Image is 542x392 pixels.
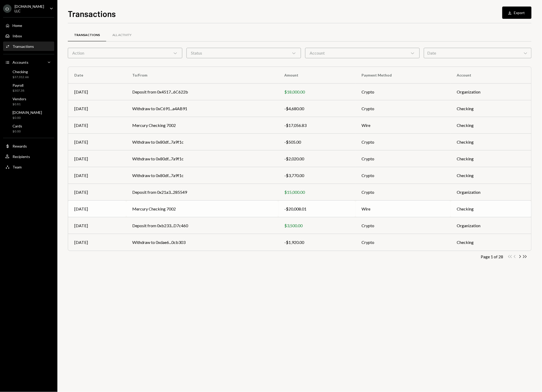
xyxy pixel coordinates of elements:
[112,33,131,37] div: All Activity
[15,4,45,13] div: [DOMAIN_NAME] LLC
[356,150,451,167] td: Crypto
[451,201,531,217] td: Checking
[356,134,451,150] td: Crypto
[356,201,451,217] td: Wire
[126,100,278,117] td: Withdraw to 0xC691...a4AB91
[451,134,531,150] td: Checking
[74,172,120,179] div: [DATE]
[68,8,116,19] h1: Transactions
[285,189,349,195] div: $15,000.00
[13,60,28,65] div: Accounts
[13,34,22,38] div: Inbox
[451,84,531,100] td: Organization
[3,162,54,172] a: Team
[285,172,349,179] div: -$3,770.00
[285,156,349,162] div: -$2,020.00
[74,189,120,195] div: [DATE]
[13,116,42,120] div: $0.00
[74,239,120,245] div: [DATE]
[451,167,531,184] td: Checking
[74,206,120,212] div: [DATE]
[13,110,42,115] div: [DOMAIN_NAME]
[13,44,34,49] div: Transactions
[126,184,278,201] td: Deposit from 0x21a3...285549
[285,239,349,245] div: -$1,920.00
[74,223,120,229] div: [DATE]
[74,156,120,162] div: [DATE]
[126,201,278,217] td: Mercury Checking 7002
[356,234,451,251] td: Crypto
[126,134,278,150] td: Withdraw to 0x80df...7a9f1c
[3,109,54,121] a: [DOMAIN_NAME]$0.00
[3,141,54,151] a: Rewards
[3,122,54,135] a: Cards$0.00
[74,106,120,112] div: [DATE]
[451,234,531,251] td: Checking
[285,206,349,212] div: -$20,008.01
[356,217,451,234] td: Crypto
[13,144,27,148] div: Rewards
[3,81,54,94] a: Payroll$307.38
[126,234,278,251] td: Withdraw to 0xdae6...0cb303
[13,83,24,87] div: Payroll
[126,117,278,134] td: Mercury Checking 7002
[106,28,138,42] a: All Activity
[74,33,100,37] div: Transactions
[68,67,126,84] th: Date
[278,67,356,84] th: Amount
[68,48,182,58] div: Action
[451,117,531,134] td: Checking
[13,89,24,93] div: $307.38
[451,100,531,117] td: Checking
[451,67,531,84] th: Account
[74,89,120,95] div: [DATE]
[74,122,120,128] div: [DATE]
[3,57,54,67] a: Accounts
[305,48,420,58] div: Account
[186,48,301,58] div: Status
[74,139,120,145] div: [DATE]
[285,89,349,95] div: $18,000.00
[13,124,22,128] div: Cards
[3,95,54,108] a: Vendors$0.81
[424,48,532,58] div: Date
[13,129,22,134] div: $0.00
[356,100,451,117] td: Crypto
[3,42,54,51] a: Transactions
[3,31,54,40] a: Inbox
[356,117,451,134] td: Wire
[126,217,278,234] td: Deposit from 0xb233...D7c460
[356,167,451,184] td: Crypto
[356,67,451,84] th: Payment Method
[13,102,26,107] div: $0.81
[285,106,349,112] div: -$4,680.00
[285,122,349,128] div: -$17,056.83
[3,4,11,13] div: O
[451,184,531,201] td: Organization
[3,152,54,161] a: Recipients
[13,69,29,74] div: Checking
[126,84,278,100] td: Deposit from 0x4517...6C622b
[451,217,531,234] td: Organization
[13,23,22,28] div: Home
[3,68,54,80] a: Checking$37,012.66
[285,139,349,145] div: -$505.00
[68,28,106,42] a: Transactions
[502,7,532,19] button: Export
[13,154,30,159] div: Recipients
[126,167,278,184] td: Withdraw to 0x80df...7a9f1c
[126,67,278,84] th: To/From
[481,254,503,259] div: Page 1 of 28
[13,165,22,169] div: Team
[3,21,54,30] a: Home
[451,150,531,167] td: Checking
[285,223,349,229] div: $3,500.00
[13,75,29,79] div: $37,012.66
[356,184,451,201] td: Crypto
[126,150,278,167] td: Withdraw to 0x80df...7a9f1c
[356,84,451,100] td: Crypto
[13,97,26,101] div: Vendors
